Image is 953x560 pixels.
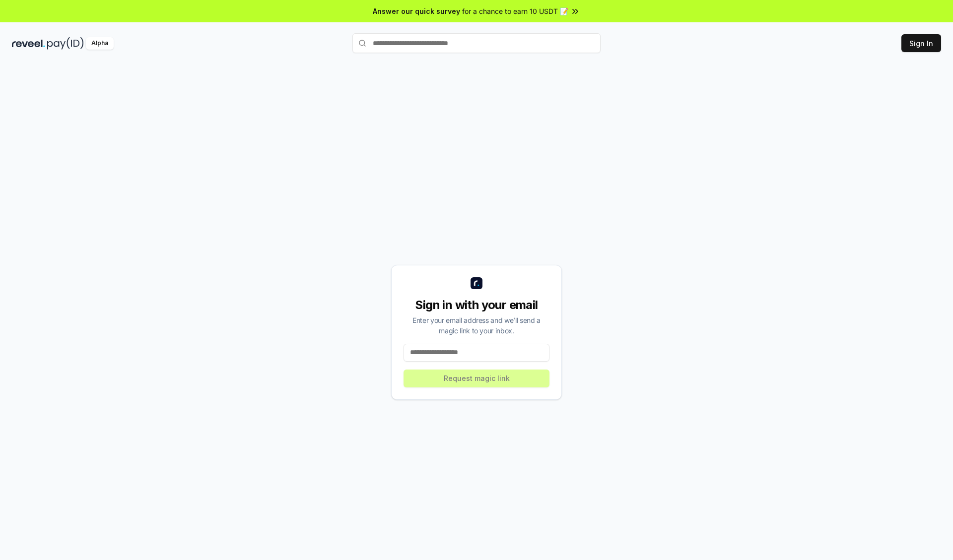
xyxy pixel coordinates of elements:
div: Enter your email address and we’ll send a magic link to your inbox. [404,315,549,336]
span: Answer our quick survey [373,6,460,16]
div: Alpha [86,37,114,50]
img: logo_small [471,277,482,289]
img: reveel_dark [12,37,45,50]
span: for a chance to earn 10 USDT 📝 [462,6,568,16]
img: pay_id [47,37,84,50]
div: Sign in with your email [404,297,549,313]
button: Sign In [901,34,941,52]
